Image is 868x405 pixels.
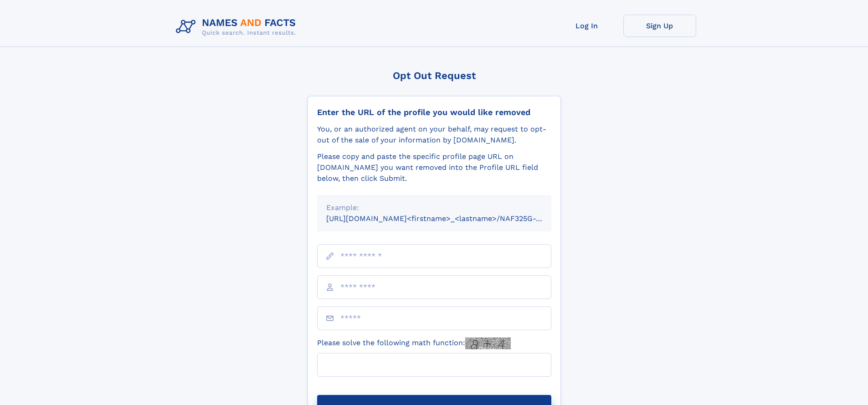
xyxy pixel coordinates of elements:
[326,202,542,213] div: Example:
[172,15,303,39] img: Logo Names and Facts
[550,15,623,37] a: Log In
[308,70,561,81] div: Opt Out Request
[317,107,551,117] div: Enter the URL of the profile you would like removed
[326,214,569,223] small: [URL][DOMAIN_NAME]<firstname>_<lastname>/NAF325G-xxxxxxxx
[317,151,551,184] div: Please copy and paste the specific profile page URL on [DOMAIN_NAME] you want removed into the Pr...
[317,337,511,349] label: Please solve the following math function:
[623,15,696,37] a: Sign Up
[317,124,551,146] div: You, or an authorized agent on your behalf, may request to opt-out of the sale of your informatio...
